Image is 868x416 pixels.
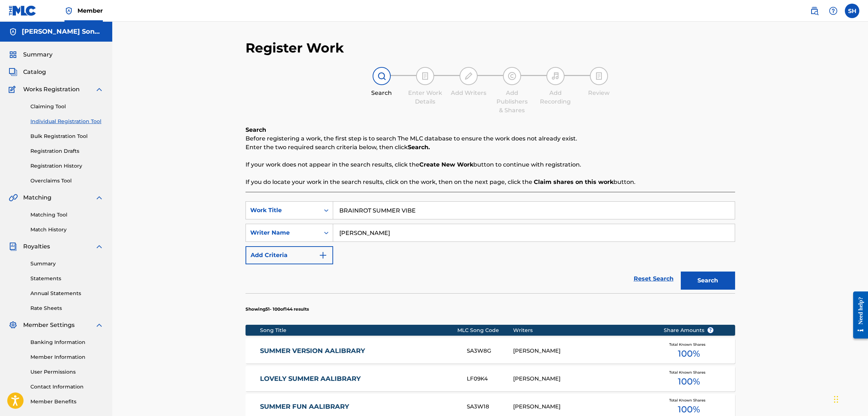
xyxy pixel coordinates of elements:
div: Writer Name [250,228,315,237]
img: Summary [9,50,17,59]
div: Search [364,89,400,97]
img: Works Registration [9,85,18,94]
strong: Search. [408,144,430,151]
a: Rate Sheets [30,304,104,312]
img: Catalog [9,68,17,76]
div: Add Writers [450,89,487,97]
div: Виджет чата [832,381,868,416]
span: Member Settings [23,321,75,329]
img: step indicator icon for Add Writers [464,72,473,80]
a: SUMMER VERSION AALIBRARY [260,347,457,355]
span: Matching [23,193,51,202]
a: Matching Tool [30,211,104,219]
a: Overclaims Tool [30,177,104,185]
span: Summary [23,50,53,59]
img: Top Rightsholder [64,7,73,15]
img: 9d2ae6d4665cec9f34b9.svg [319,251,327,260]
img: Accounts [9,28,17,36]
img: step indicator icon for Search [377,72,386,80]
div: Add Publishers & Shares [494,89,530,115]
span: 100 % [678,347,700,360]
div: SA3W18 [467,403,513,411]
img: MLC Logo [9,5,37,16]
a: LOVELY SUMMER AALIBRARY [260,375,457,383]
span: 100 % [678,375,700,388]
a: Claiming Tool [30,103,104,110]
img: Matching [9,193,18,202]
div: [PERSON_NAME] [513,403,653,411]
h5: Samir Haddag Songs Publishing [22,28,104,36]
img: search [810,7,819,15]
a: Summary [30,260,104,268]
div: SA3W8G [467,347,513,355]
button: Search [681,272,735,290]
div: Add Recording [537,89,574,106]
div: MLC Song Code [457,327,513,334]
div: LF09K4 [467,375,513,383]
iframe: Resource Center [848,286,868,344]
img: Royalties [9,242,17,251]
span: Total Known Shares [669,370,708,375]
p: If you do locate your work in the search results, click on the work, then on the next page, click... [246,178,735,186]
img: expand [95,85,104,94]
span: Total Known Shares [669,398,708,403]
a: Bulk Registration Tool [30,133,104,140]
span: Member [77,7,103,15]
p: If your work does not appear in the search results, click the button to continue with registration. [246,160,735,169]
img: step indicator icon for Enter Work Details [421,72,429,80]
p: Showing 51 - 100 of 144 results [246,306,309,312]
span: Share Amounts [664,327,714,334]
a: Registration History [30,162,104,170]
img: expand [95,242,104,251]
a: Member Benefits [30,398,104,406]
strong: Claim shares on this work [534,178,613,185]
img: step indicator icon for Add Recording [551,72,560,80]
div: [PERSON_NAME] [513,347,653,355]
img: Member Settings [9,321,17,329]
img: step indicator icon for Add Publishers & Shares [508,72,516,80]
a: Reset Search [630,271,677,287]
strong: Create New Work [419,161,473,168]
div: [PERSON_NAME] [513,375,653,383]
span: ? [708,327,713,333]
a: User Permissions [30,368,104,376]
a: Registration Drafts [30,147,104,155]
a: Statements [30,275,104,282]
div: Enter Work Details [407,89,443,106]
a: Public Search [807,4,822,18]
a: Individual Registration Tool [30,118,104,125]
span: Works Registration [23,85,80,94]
b: Search [246,126,266,133]
a: SummarySummary [9,50,53,59]
span: Catalog [23,68,46,76]
span: Total Known Shares [669,342,708,347]
img: help [829,7,838,15]
img: step indicator icon for Review [595,72,603,80]
img: expand [95,193,104,202]
iframe: Chat Widget [832,381,868,416]
a: CatalogCatalog [9,68,46,76]
a: SUMMER FUN AALIBRARY [260,403,457,411]
div: Song Title [260,327,457,334]
div: Writers [513,327,653,334]
div: Help [826,4,840,18]
a: Match History [30,226,104,234]
p: Before registering a work, the first step is to search The MLC database to ensure the work does n... [246,134,735,143]
img: expand [95,321,104,329]
a: Banking Information [30,339,104,346]
form: Search Form [246,201,735,293]
div: Review [581,89,617,97]
button: Add Criteria [246,246,333,264]
span: Royalties [23,242,50,251]
a: Annual Statements [30,290,104,297]
div: User Menu [845,4,859,18]
a: Member Information [30,353,104,361]
a: Contact Information [30,383,104,391]
p: Enter the two required search criteria below, then click [246,143,735,152]
div: Work Title [250,206,315,215]
span: 100 % [678,403,700,416]
h2: Register Work [246,40,344,56]
div: Перетащить [834,388,838,410]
